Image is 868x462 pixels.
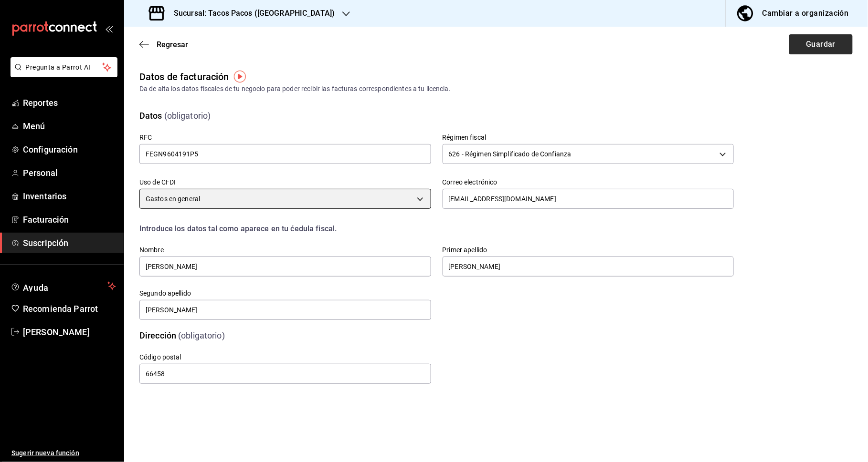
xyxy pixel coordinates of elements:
[139,40,188,49] button: Regresar
[139,354,431,361] label: Código postal
[762,7,849,20] div: Cambiar a organización
[139,247,431,254] label: Nombre
[139,189,431,209] div: Gastos en general
[139,109,162,122] div: Datos
[139,70,229,84] div: Datos de facturación
[178,329,225,342] div: (obligatorio)
[26,62,103,72] span: Pregunta a Parrot AI
[443,134,734,141] label: Régimen fiscal
[23,143,116,156] span: Configuración
[789,34,853,54] button: Guardar
[443,247,734,254] label: Primer apellido
[139,223,734,235] div: Introduce los datos tal como aparece en tu ćedula fiscal.
[139,134,431,141] label: RFC
[11,448,116,458] span: Sugerir nueva función
[23,213,116,226] span: Facturación
[23,236,116,249] span: Suscripción
[23,280,104,292] span: Ayuda
[23,302,116,315] span: Recomienda Parrot
[157,40,188,49] span: Regresar
[443,179,734,186] label: Correo electrónico
[23,326,116,339] span: [PERSON_NAME]
[23,190,116,203] span: Inventarios
[23,96,116,109] span: Reportes
[443,144,734,164] div: 626 - Régimen Simplificado de Confianza
[105,25,113,32] button: open_drawer_menu
[139,179,431,186] label: Uso de CFDI
[166,8,335,19] h3: Sucursal: Tacos Pacos ([GEOGRAPHIC_DATA])
[139,84,853,94] div: Da de alta los datos fiscales de tu negocio para poder recibir las facturas correspondientes a tu...
[139,329,176,342] div: Dirección
[139,290,431,297] label: Segundo apellido
[234,71,246,82] img: Tooltip marker
[164,109,211,122] div: (obligatorio)
[23,166,116,179] span: Personal
[7,69,117,79] a: Pregunta a Parrot AI
[11,57,117,77] button: Pregunta a Parrot AI
[23,120,116,133] span: Menú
